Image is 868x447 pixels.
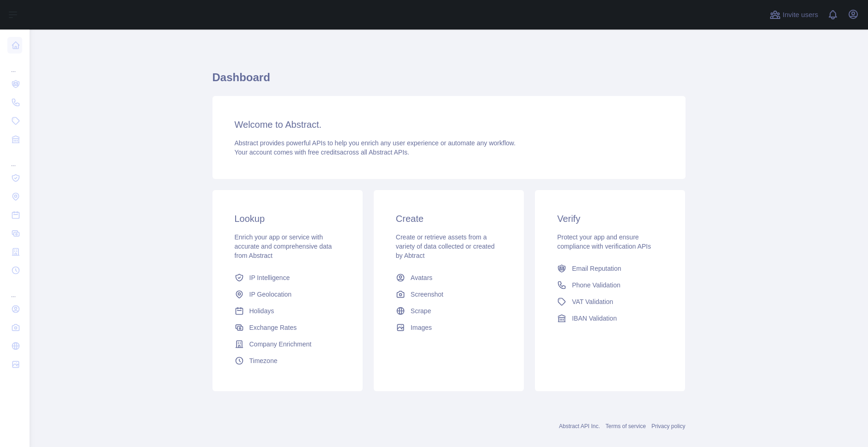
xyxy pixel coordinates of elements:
[783,10,818,20] span: Invite users
[235,149,409,156] span: Your account comes with across all Abstract APIs.
[572,297,613,306] span: VAT Validation
[231,303,344,319] a: Holidays
[231,352,344,369] a: Timezone
[249,323,297,332] span: Exchange Rates
[651,423,685,429] a: Privacy policy
[557,233,651,250] span: Protect your app and ensure compliance with verification APIs
[411,306,431,316] span: Scrape
[559,423,600,429] a: Abstract API Inc.
[768,7,820,22] button: Invite users
[235,212,340,225] h3: Lookup
[572,264,621,273] span: Email Reputation
[249,356,278,365] span: Timezone
[212,70,686,92] h1: Dashboard
[396,233,495,259] span: Create or retrieve assets from a variety of data collected or created by Abtract
[392,319,505,336] a: Images
[553,260,667,277] a: Email Reputation
[249,273,290,282] span: IP Intelligence
[231,319,344,336] a: Exchange Rates
[606,423,646,429] a: Terms of service
[231,286,344,303] a: IP Geolocation
[235,233,332,259] span: Enrich your app or service with accurate and comprehensive data from Abstract
[396,212,502,225] h3: Create
[411,273,432,282] span: Avatars
[411,323,432,332] span: Images
[392,269,505,286] a: Avatars
[235,118,663,131] h3: Welcome to Abstract.
[249,340,312,349] span: Company Enrichment
[308,149,340,156] span: free credits
[572,314,617,323] span: IBAN Validation
[249,306,274,316] span: Holidays
[553,277,667,293] a: Phone Validation
[235,139,516,147] span: Abstract provides powerful APIs to help you enrich any user experience or automate any workflow.
[231,269,344,286] a: IP Intelligence
[392,286,505,303] a: Screenshot
[553,310,667,327] a: IBAN Validation
[572,280,620,290] span: Phone Validation
[7,55,22,74] div: ...
[553,293,667,310] a: VAT Validation
[231,336,344,352] a: Company Enrichment
[7,280,22,299] div: ...
[557,212,663,225] h3: Verify
[392,303,505,319] a: Scrape
[249,290,292,299] span: IP Geolocation
[411,290,443,299] span: Screenshot
[7,149,22,168] div: ...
